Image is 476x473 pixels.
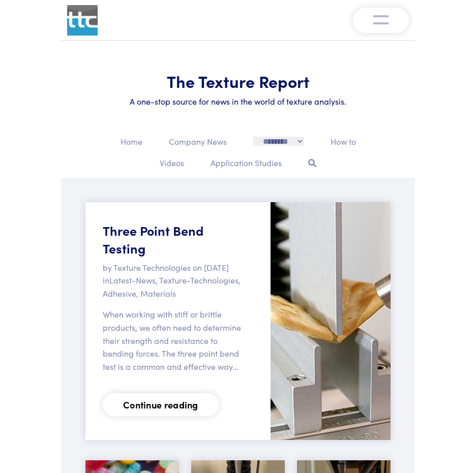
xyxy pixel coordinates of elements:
p: by Texture Technologies on [DATE] in [103,261,241,300]
a: Continue reading [103,393,219,416]
p: When working with stiff or brittle products, we often need to determine their strength and resist... [103,308,241,373]
p: Home [121,135,142,148]
img: ttc_logo_1x1_v1.0.png [67,5,98,36]
p: Application Studies [211,156,282,170]
p: Company News [169,135,227,148]
h1: The Texture Report [85,71,391,91]
button: Toggle navigation [353,8,409,33]
h5: Three Point Bend Testing [103,222,241,257]
img: menu-v1.0.png [373,13,389,25]
p: How to [331,135,356,148]
span: Latest-News, Texture-Technologies, Adhesive, Materials [103,274,241,299]
h6: A one-stop source for news in the world of texture analysis. [85,96,391,107]
p: Videos [160,156,184,170]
